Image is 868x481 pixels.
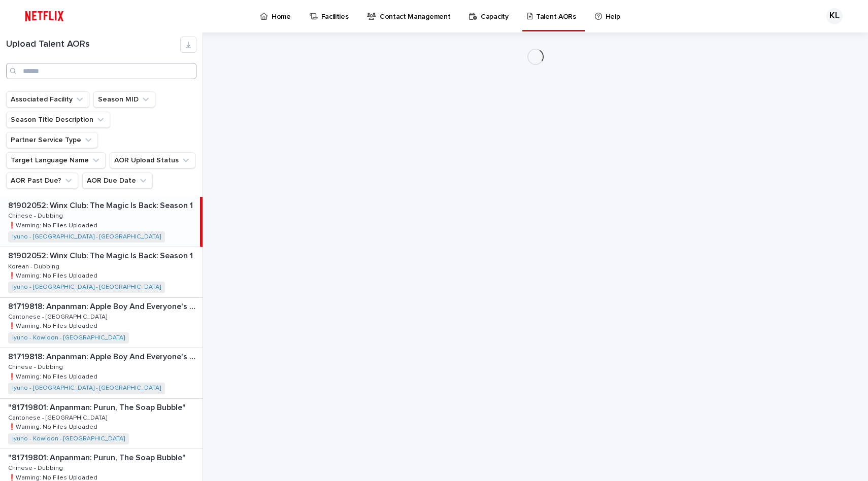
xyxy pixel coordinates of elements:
p: ❗️Warning: No Files Uploaded [8,371,99,381]
p: ❗️Warning: No Files Uploaded [8,321,99,330]
p: 81902052: Winx Club: The Magic Is Back: Season 1 [8,199,195,211]
input: Search [6,63,196,79]
a: Iyuno - [GEOGRAPHIC_DATA] - [GEOGRAPHIC_DATA] [12,233,161,240]
p: Cantonese - [GEOGRAPHIC_DATA] [8,413,109,422]
a: Iyuno - [GEOGRAPHIC_DATA] - [GEOGRAPHIC_DATA] [12,385,161,392]
button: AOR Due Date [82,173,153,189]
p: Cantonese - [GEOGRAPHIC_DATA] [8,312,109,321]
button: Season Title Description [6,112,110,128]
button: Associated Facility [6,91,89,108]
p: ❗️Warning: No Files Uploaded [8,422,99,431]
p: Korean - Dubbing [8,261,61,270]
button: AOR Upload Status [110,152,195,168]
button: Partner Service Type [6,132,98,148]
p: "81719801: Anpanman: Purun, The Soap Bubble" [8,451,188,463]
p: Chinese - Dubbing [8,463,65,472]
p: 81902052: Winx Club: The Magic Is Back: Season 1 [8,249,195,261]
p: ❗️Warning: No Files Uploaded [8,220,99,229]
button: AOR Past Due? [6,173,78,189]
p: 81719818: Anpanman: Apple Boy And Everyone's Hope [8,300,201,312]
a: Iyuno - Kowloon - [GEOGRAPHIC_DATA] [12,334,125,341]
p: ❗️Warning: No Files Uploaded [8,270,99,280]
a: Iyuno - Kowloon - [GEOGRAPHIC_DATA] [12,435,125,442]
p: Chinese - Dubbing [8,362,65,371]
div: KL [826,8,843,24]
p: "81719801: Anpanman: Purun, The Soap Bubble" [8,401,188,413]
button: Season MID [93,91,155,108]
a: Iyuno - [GEOGRAPHIC_DATA] - [GEOGRAPHIC_DATA] [12,284,161,291]
img: ifQbXi3ZQGMSEF7WDB7W [20,6,69,26]
h1: Upload Talent AORs [6,39,180,50]
button: Target Language Name [6,152,106,168]
p: Chinese - Dubbing [8,211,65,220]
p: 81719818: Anpanman: Apple Boy And Everyone's Hope [8,350,201,362]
